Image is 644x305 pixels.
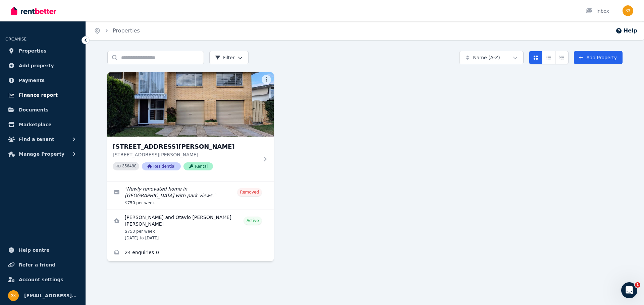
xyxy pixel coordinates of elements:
[5,147,80,161] button: Manage Property
[107,72,274,137] img: 33 Milburn St, Chermside West
[19,106,49,114] span: Documents
[107,210,274,245] a: View details for Jessica Maher and Otavio Augusto Oliveira de moraes
[24,292,77,300] span: [EMAIL_ADDRESS][DOMAIN_NAME]
[5,243,80,257] a: Help centre
[19,246,50,254] span: Help centre
[5,59,80,72] a: Add property
[19,276,63,284] span: Account settings
[574,51,623,64] a: Add Property
[19,135,54,143] span: Find a tenant
[459,51,524,64] button: Name (A-Z)
[615,27,637,35] button: Help
[8,290,19,301] img: 33milburnst@gmail.com
[115,164,121,168] small: PID
[5,37,26,42] span: ORGANISE
[19,47,47,55] span: Properties
[5,74,80,87] a: Payments
[473,54,500,61] span: Name (A-Z)
[113,151,259,158] p: [STREET_ADDRESS][PERSON_NAME]
[19,62,54,70] span: Add property
[19,76,45,84] span: Payments
[5,258,80,272] a: Refer a friend
[623,5,633,16] img: 33milburnst@gmail.com
[5,88,80,102] a: Finance report
[5,273,80,286] a: Account settings
[122,164,137,169] code: 356498
[621,282,637,298] iframe: Intercom live chat
[215,54,235,61] span: Filter
[19,261,55,269] span: Refer a friend
[113,27,140,34] a: Properties
[5,44,80,58] a: Properties
[107,181,274,210] a: Edit listing: Newly renovated home in Chermside West with park views.
[529,51,542,64] button: Card view
[586,8,609,14] div: Inbox
[183,162,213,170] span: Rental
[5,133,80,146] button: Find a tenant
[555,51,569,64] button: Expanded list view
[107,245,274,261] a: Enquiries for 33 Milburn St, Chermside West
[86,21,148,40] nav: Breadcrumb
[107,72,274,181] a: 33 Milburn St, Chermside West[STREET_ADDRESS][PERSON_NAME][STREET_ADDRESS][PERSON_NAME]PID 356498...
[19,121,51,129] span: Marketplace
[262,75,271,84] button: More options
[209,51,249,64] button: Filter
[19,150,64,158] span: Manage Property
[529,51,569,64] div: View options
[635,282,640,288] span: 1
[5,103,80,117] a: Documents
[5,118,80,131] a: Marketplace
[19,91,58,99] span: Finance report
[11,6,56,16] img: RentBetter
[113,142,259,151] h3: [STREET_ADDRESS][PERSON_NAME]
[142,162,181,170] span: Residential
[542,51,555,64] button: Compact list view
